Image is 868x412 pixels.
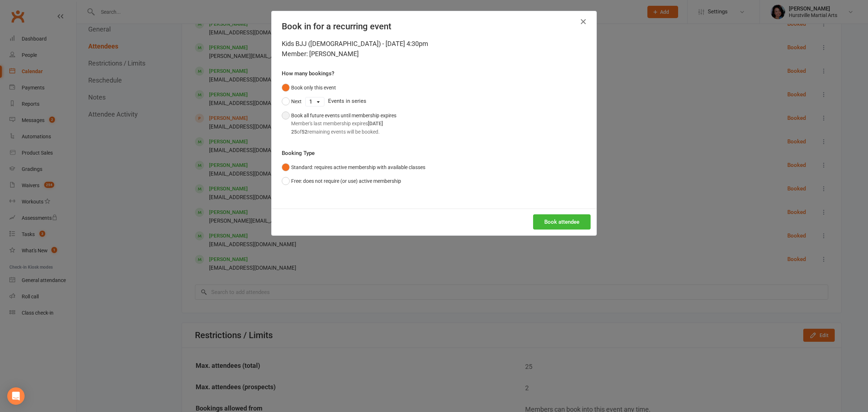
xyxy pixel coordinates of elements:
button: Free: does not require (or use) active membership [282,174,401,188]
label: How many bookings? [282,69,334,78]
strong: 25 [291,129,297,135]
button: Standard: requires active membership with available classes [282,160,425,174]
button: Book attendee [533,214,591,230]
div: Kids BJJ ([DEMOGRAPHIC_DATA]) - [DATE] 4:30pm Member: [PERSON_NAME] [282,39,586,59]
div: Member's last membership expires [291,119,396,127]
button: Close [578,16,589,28]
strong: [DATE] [368,121,383,126]
div: Book all future events until membership expires [291,112,396,136]
div: Open Intercom Messenger [7,387,25,405]
label: Booking Type [282,149,315,157]
strong: 52 [302,129,307,135]
button: Book only this event [282,81,336,94]
h4: Book in for a recurring event [282,21,586,31]
div: Events in series [282,94,586,108]
button: Book all future events until membership expiresMember's last membership expires[DATE]25of52remain... [282,109,396,139]
button: Next [282,94,302,108]
div: of remaining events will be booked. [291,128,396,136]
